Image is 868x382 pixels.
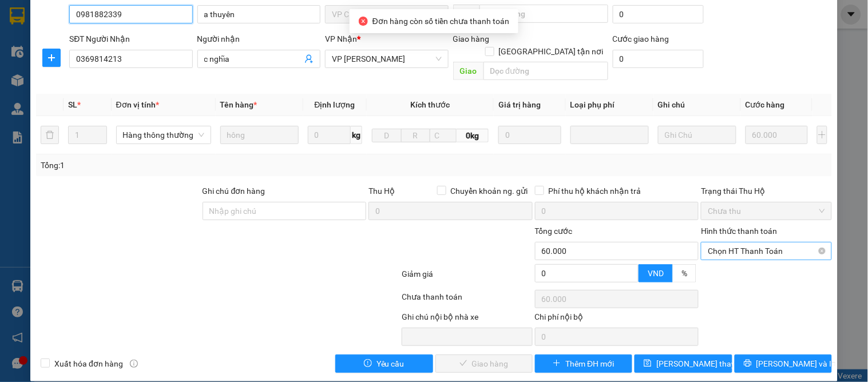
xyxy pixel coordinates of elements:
[41,126,59,144] button: delete
[535,311,699,328] div: Chi phí nội bộ
[613,50,704,68] input: Cước giao hàng
[708,202,825,220] span: Chưa thu
[635,355,732,373] button: save[PERSON_NAME] thay đổi
[498,100,541,109] span: Giá trị hàng
[325,34,357,43] span: VP Nhận
[553,359,561,368] span: plus
[430,129,456,142] input: C
[457,129,489,142] span: 0kg
[681,269,687,278] span: %
[708,242,825,260] span: Chọn HT Thanh Toán
[401,268,533,288] div: Giảm giá
[220,126,299,144] input: VD: Bàn, Ghế
[123,126,204,144] span: Hàng thông thường
[644,359,652,368] span: save
[401,291,533,311] div: Chưa thanh toán
[435,355,533,373] button: checkGiao hàng
[368,186,395,196] span: Thu Hộ
[411,100,450,109] span: Kích thước
[566,94,653,116] th: Loại phụ phí
[535,226,573,236] span: Tổng cước
[613,5,704,23] input: Cước lấy hàng
[565,357,614,370] span: Thêm ĐH mới
[43,53,60,62] span: plus
[116,100,159,109] span: Đơn vị tính
[656,357,748,370] span: [PERSON_NAME] thay đổi
[203,186,265,196] label: Ghi chú đơn hàng
[372,129,402,142] input: D
[756,357,837,370] span: [PERSON_NAME] và In
[544,185,646,197] span: Phí thu hộ khách nhận trả
[746,126,808,144] input: 0
[819,248,826,254] span: close-circle
[69,33,192,45] div: SĐT Người Nhận
[376,357,405,370] span: Yêu cầu
[401,129,431,142] input: R
[42,49,61,67] button: plus
[658,126,736,144] input: Ghi Chú
[315,100,355,109] span: Định lượng
[453,34,490,43] span: Giao hàng
[332,6,441,23] span: VP CHỢ SÁO
[446,185,533,197] span: Chuyển khoản ng. gửi
[735,355,832,373] button: printer[PERSON_NAME] và In
[203,202,367,220] input: Ghi chú đơn hàng
[498,126,561,144] input: 0
[494,45,608,58] span: [GEOGRAPHIC_DATA] tận nơi
[613,34,669,43] label: Cước giao hàng
[746,100,785,109] span: Cước hàng
[197,33,320,45] div: Người nhận
[372,17,509,26] span: Đơn hàng còn số tiền chưa thanh toán
[453,62,483,80] span: Giao
[130,360,138,368] span: info-circle
[50,357,128,370] span: Xuất hóa đơn hàng
[817,126,827,144] button: plus
[304,54,314,63] span: user-add
[483,62,608,80] input: Dọc đường
[402,311,532,328] div: Ghi chú nội bộ nhà xe
[535,355,632,373] button: plusThêm ĐH mới
[701,185,831,197] div: Trạng thái Thu Hộ
[701,226,777,236] label: Hình thức thanh toán
[335,355,433,373] button: exclamation-circleYêu cầu
[453,5,479,23] span: Lấy
[359,17,368,26] span: close-circle
[68,100,77,109] span: SL
[351,126,362,144] span: kg
[41,159,336,172] div: Tổng: 1
[332,50,441,67] span: VP GIA LÂM
[364,359,372,368] span: exclamation-circle
[653,94,741,116] th: Ghi chú
[479,5,608,23] input: Dọc đường
[744,359,752,368] span: printer
[648,269,664,278] span: VND
[220,100,257,109] span: Tên hàng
